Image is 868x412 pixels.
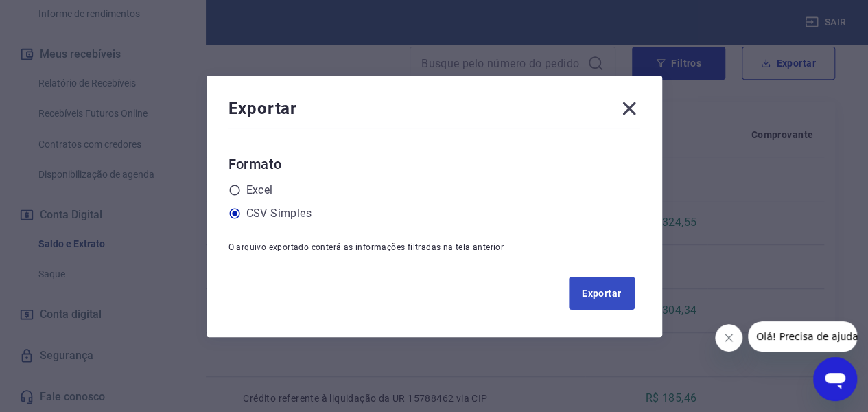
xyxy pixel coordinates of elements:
[246,205,312,222] label: CSV Simples
[228,242,504,252] span: O arquivo exportado conterá as informações filtradas na tela anterior
[246,182,273,198] label: Excel
[748,321,857,352] iframe: Mensagem da empresa
[228,98,640,125] div: Exportar
[569,277,635,310] button: Exportar
[715,324,742,352] iframe: Fechar mensagem
[228,153,640,175] h6: Formato
[813,357,857,401] iframe: Botão para abrir a janela de mensagens
[8,10,115,21] span: Olá! Precisa de ajuda?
